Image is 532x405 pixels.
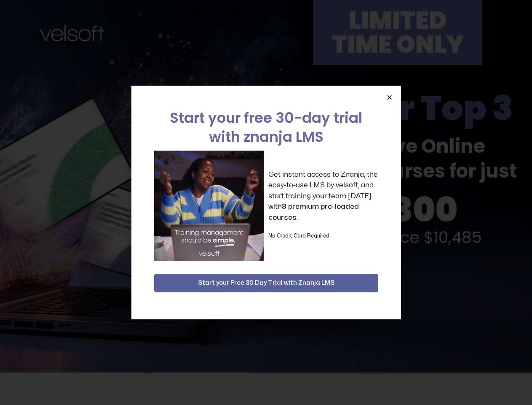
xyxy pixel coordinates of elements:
h2: Start your free 30-day trial with znanja LMS [154,108,378,146]
p: Get instant access to Znanja, the easy-to-use LMS by velsoft, and start training your team [DATE]... [268,169,378,223]
strong: No Credit Card Required [268,233,329,238]
a: Close [386,94,393,100]
span: Start your Free 30 Day Trial with Znanja LMS [198,278,334,288]
strong: 8 premium pre-loaded courses [268,203,359,221]
img: a woman sitting at her laptop dancing [154,151,264,261]
button: Start your Free 30 Day Trial with Znanja LMS [154,274,378,292]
